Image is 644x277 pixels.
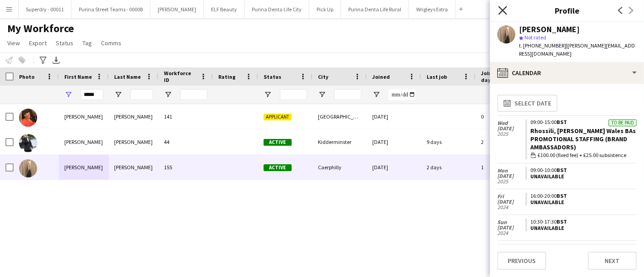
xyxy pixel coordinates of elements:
span: BST [557,192,567,199]
div: Promotional Staffing (Brand Ambassadors) [531,135,637,151]
span: BST [557,167,567,173]
div: To be paid [609,119,637,126]
button: Purina Denta Life Rural [341,0,409,18]
span: [DATE] [497,225,525,230]
div: [DATE] [367,104,421,129]
app-action-btn: Advanced filters [38,55,48,66]
div: Unavailable [531,173,633,180]
button: Next [588,252,637,270]
span: Wed [497,120,525,126]
span: Last job [427,73,447,80]
input: Last Name Filter Input [130,89,153,100]
div: [GEOGRAPHIC_DATA] [312,104,367,129]
button: Open Filter Menu [372,91,380,99]
img: Sarah Saunders [19,159,37,177]
button: [PERSON_NAME] [150,0,204,18]
span: Sun [497,220,525,225]
div: [DATE] [367,129,421,154]
button: Pick Up [309,0,341,18]
span: [DATE] [497,126,525,131]
span: Active [264,164,292,171]
div: 0 [476,104,534,129]
h3: Profile [490,5,644,16]
button: Open Filter Menu [114,91,122,99]
app-crew-unavailable-period: 10:30-17:30 [525,219,637,231]
button: Select date [497,95,557,112]
button: Wrigleys Extra [409,0,456,18]
img: sarah meredith [19,134,37,152]
span: Rating [218,73,235,80]
a: Rhossili, [PERSON_NAME] Wales BAs [531,127,636,135]
span: | [PERSON_NAME][EMAIL_ADDRESS][DOMAIN_NAME] [519,42,635,57]
div: 9 days [421,129,476,154]
a: Comms [97,37,125,49]
a: Export [25,37,50,49]
div: [DATE] [367,155,421,180]
span: View [7,39,20,47]
button: Purina Street Teams - 00008 [72,0,150,18]
span: City [318,73,328,80]
button: Purina Denta Life City [245,0,309,18]
div: Unavailable [531,225,633,231]
span: Photo [19,73,34,80]
button: Superdry - 00011 [19,0,72,18]
app-crew-unavailable-period: 09:00-10:00 [525,167,637,180]
div: Calendar [490,62,644,84]
a: Tag [79,37,96,49]
span: BST [557,119,567,125]
div: 2 days [421,155,476,180]
span: Status [264,73,281,80]
div: 2 [476,129,534,154]
span: BST [557,218,567,225]
a: View [4,37,24,49]
span: 2025 [497,179,525,184]
input: First Name Filter Input [81,89,103,100]
span: My Workforce [7,22,74,35]
div: 1 [476,155,534,180]
span: Workforce ID [164,70,197,83]
span: Status [56,39,73,47]
span: Export [29,39,47,47]
div: Caerphilly [312,155,367,180]
button: Open Filter Menu [264,91,272,99]
button: ELF Beauty [204,0,245,18]
a: Status [52,37,77,49]
div: Kidderminster [312,129,367,154]
span: First Name [64,73,92,80]
input: City Filter Input [334,89,361,100]
div: [PERSON_NAME] [109,155,159,180]
div: 155 [159,155,213,180]
div: [PERSON_NAME] [109,104,159,129]
span: Joined [372,73,390,80]
span: [DATE] [497,199,525,205]
img: Sarah Cahill [19,109,37,127]
span: Fri [497,194,525,199]
button: Previous [497,252,546,270]
div: 09:00-15:00 [531,119,637,125]
button: Open Filter Menu [64,91,72,99]
span: Tag [82,39,92,47]
input: Joined Filter Input [389,89,416,100]
div: [PERSON_NAME] [59,155,109,180]
input: Workforce ID Filter Input [180,89,207,100]
span: Last Name [114,73,141,80]
span: 2024 [497,230,525,236]
span: Applicant [264,114,292,120]
span: 2024 [497,205,525,210]
div: [PERSON_NAME] [59,129,109,154]
span: t. [PHONE_NUMBER] [519,42,566,49]
div: [PERSON_NAME] [109,129,159,154]
div: Unavailable [531,199,633,205]
button: Open Filter Menu [164,91,172,99]
div: 141 [159,104,213,129]
span: Jobs (last 90 days) [481,70,518,83]
div: [PERSON_NAME] [519,25,580,33]
span: Comms [101,39,121,47]
span: Not rated [524,34,546,41]
app-crew-unavailable-period: 16:00-20:00 [525,193,637,205]
span: Active [264,139,292,146]
span: Mon [497,168,525,173]
div: [PERSON_NAME] [59,104,109,129]
span: [DATE] [497,173,525,179]
input: Status Filter Input [280,89,307,100]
